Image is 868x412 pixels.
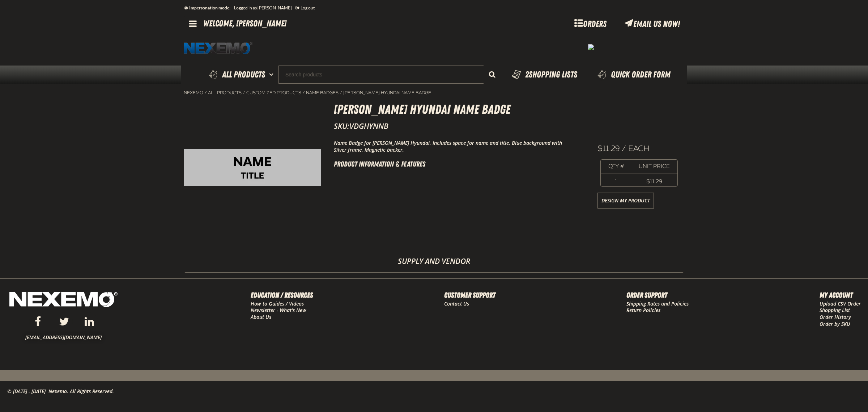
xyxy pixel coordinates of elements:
[820,300,861,307] a: Upload CSV Order
[334,121,684,131] p: SKU:
[597,144,620,153] span: $11.29
[251,300,304,307] a: How to Guides / Videos
[626,300,689,307] a: Shipping Rates and Policies
[484,66,502,84] button: Start Searching
[184,149,321,186] img: Vandergriff Hyundai Name Badge
[617,16,687,31] div: Email Us Now!
[525,70,529,80] strong: 2
[302,90,305,96] span: /
[525,70,577,80] span: Shopping Lists
[184,90,203,96] a: Nexemo
[251,314,271,320] a: About Us
[306,90,339,96] a: Name Badges
[234,1,295,14] li: Logged in as [PERSON_NAME]
[340,90,342,96] span: /
[588,44,594,50] img: f8e939207b3eb67275b8da55a504b224.jpeg
[184,90,684,96] nav: Breadcrumbs
[184,42,252,55] img: Nexemo logo
[184,42,252,55] a: Home
[334,159,576,169] h2: Product Information & Features
[267,66,278,84] button: Open All Products pages
[184,250,684,272] a: Supply and Vendor
[820,320,850,327] a: Order by SKU
[563,16,617,31] div: Orders
[444,300,469,307] a: Contact Us
[820,290,861,300] h2: My Account
[597,193,654,209] a: Design My Product
[349,121,388,131] span: VDGHYNNB
[820,314,851,320] a: Order History
[295,5,315,10] a: Log out
[502,66,586,84] button: You have 2 Shopping Lists. Open to view details
[203,16,286,31] li: Welcome, [PERSON_NAME]
[251,290,313,300] h2: Education / Resources
[246,90,301,96] a: Customized Products
[628,144,650,153] span: each
[334,140,576,154] p: Name Badge for [PERSON_NAME] Hyundai. Includes space for name and title. Blue background with Sil...
[278,66,502,84] input: Search
[622,144,626,153] span: /
[615,178,617,185] span: 1
[334,100,684,119] h1: [PERSON_NAME] Hyundai Name Badge
[626,307,660,314] a: Return Policies
[7,290,120,311] img: Nexemo Logo
[631,176,677,186] td: $11.29
[208,90,242,96] a: All Products
[631,160,677,173] th: Unit price
[343,90,431,96] a: [PERSON_NAME] Hyundai Name Badge
[243,90,245,96] span: /
[626,290,689,300] h2: Order Support
[222,68,265,81] span: All Products
[601,160,631,173] th: Qty #
[586,66,684,84] a: Quick Order Form
[25,334,102,341] a: [EMAIL_ADDRESS][DOMAIN_NAME]
[444,290,495,300] h2: Customer Support
[204,90,207,96] span: /
[820,307,850,314] a: Shopping List
[184,1,234,14] li: Impersonation mode:
[251,307,306,314] a: Newsletter - What's New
